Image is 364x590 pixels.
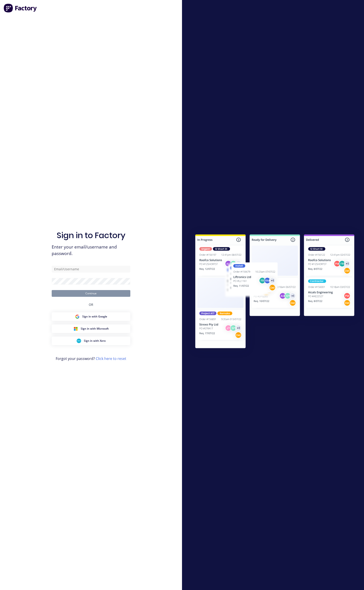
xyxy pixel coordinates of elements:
img: Factory [4,4,37,13]
input: Email/Username [52,266,130,273]
img: Google Sign in [75,314,80,319]
img: Xero Sign in [77,339,81,343]
button: Continue [52,290,130,297]
h1: Sign in to Factory [57,231,125,240]
button: Google Sign inSign in with Google [52,312,130,321]
span: Forgot your password? [56,356,126,361]
img: Microsoft Sign in [73,326,78,331]
div: OR [89,297,93,312]
img: Sign in [186,226,364,359]
a: Click here to reset [96,356,126,361]
button: Microsoft Sign inSign in with Microsoft [52,324,130,333]
span: Sign in with Microsoft [81,327,109,331]
span: Enter your email/username and password. [52,244,130,257]
span: Sign in with Xero [84,339,106,343]
span: Sign in with Google [82,315,107,319]
button: Xero Sign inSign in with Xero [52,337,130,345]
